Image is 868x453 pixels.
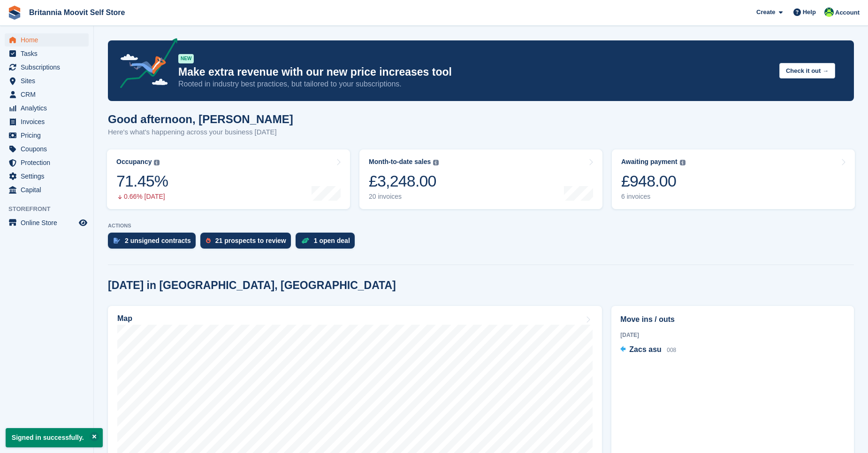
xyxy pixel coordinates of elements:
[215,237,286,244] div: 21 prospects to review
[108,279,396,292] h2: [DATE] in [GEOGRAPHIC_DATA], [GEOGRAPHIC_DATA]
[116,193,168,201] div: 0.66% [DATE]
[8,204,93,214] span: Storefront
[5,129,89,142] a: menu
[5,142,89,156] a: menu
[620,331,845,339] div: [DATE]
[8,6,22,20] img: stora-icon-8386f47178a22dfd0bd8f6a31ec36ba5ce8667c1dd55bd0f319d3a0aa187defe.svg
[803,8,816,17] span: Help
[680,160,685,165] img: icon-info-grey-7440780725fd019a000dd9b08b2336e03edf1995a4989e88bcd33f0948082b44.svg
[77,217,89,228] a: Preview store
[178,65,772,79] p: Make extra revenue with our new price increases tool
[369,193,439,201] div: 20 invoices
[21,142,77,156] span: Coupons
[108,127,293,138] p: Here's what's happening across your business [DATE]
[621,172,685,191] div: £948.00
[116,172,168,191] div: 71.45%
[107,149,350,209] a: Occupancy 71.45% 0.66% [DATE]
[314,237,350,244] div: 1 open deal
[108,233,200,253] a: 2 unsigned contracts
[21,33,77,47] span: Home
[21,115,77,128] span: Invoices
[21,61,77,74] span: Subscriptions
[108,113,293,125] h1: Good afternoon, [PERSON_NAME]
[5,61,89,74] a: menu
[612,149,855,209] a: Awaiting payment £948.00 6 invoices
[756,8,775,17] span: Create
[21,183,77,196] span: Capital
[117,314,132,323] h2: Map
[25,5,129,20] a: Britannia Moovit Self Store
[200,233,296,253] a: 21 prospects to review
[125,237,191,244] div: 2 unsigned contracts
[629,345,661,353] span: Zacs asu
[21,216,77,229] span: Online Store
[21,156,77,169] span: Protection
[21,129,77,142] span: Pricing
[824,8,834,17] img: Tom Wicks
[5,102,89,115] a: menu
[114,238,120,243] img: contract_signature_icon-13c848040528278c33f63329250d36e43548de30e8caae1d1a13099fd9432cc5.svg
[620,314,845,325] h2: Move ins / outs
[621,158,678,166] div: Awaiting payment
[667,347,676,353] span: 008
[5,216,89,229] a: menu
[779,63,835,78] button: Check it out →
[178,54,194,63] div: NEW
[369,158,431,166] div: Month-to-date sales
[620,344,676,356] a: Zacs asu 008
[296,233,359,253] a: 1 open deal
[5,183,89,196] a: menu
[5,47,89,60] a: menu
[116,158,152,166] div: Occupancy
[5,88,89,101] a: menu
[6,428,103,447] p: Signed in successfully.
[5,74,89,87] a: menu
[369,172,439,191] div: £3,248.00
[5,156,89,169] a: menu
[21,102,77,115] span: Analytics
[206,238,211,243] img: prospect-51fa495bee0391a8d652442698ab0144808aea92771e9ea1ae160a38d050c398.svg
[21,74,77,87] span: Sites
[112,38,178,92] img: price-adjustments-announcement-icon-8257ccfd72463d97f412b2fc003d46551f7dbcb40ab6d574587a9cd5c0d94...
[108,223,854,229] p: ACTIONS
[621,193,685,201] div: 6 invoices
[433,160,439,165] img: icon-info-grey-7440780725fd019a000dd9b08b2336e03edf1995a4989e88bcd33f0948082b44.svg
[178,79,772,89] p: Rooted in industry best practices, but tailored to your subscriptions.
[21,47,77,60] span: Tasks
[359,149,602,209] a: Month-to-date sales £3,248.00 20 invoices
[21,88,77,101] span: CRM
[5,33,89,47] a: menu
[5,115,89,128] a: menu
[301,237,309,244] img: deal-1b604bf984904fb50ccaf53a9ad4b4a5d6e5aea283cecdc64d6e3604feb123c2.svg
[21,170,77,183] span: Settings
[154,160,160,165] img: icon-info-grey-7440780725fd019a000dd9b08b2336e03edf1995a4989e88bcd33f0948082b44.svg
[835,8,860,17] span: Account
[5,170,89,183] a: menu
